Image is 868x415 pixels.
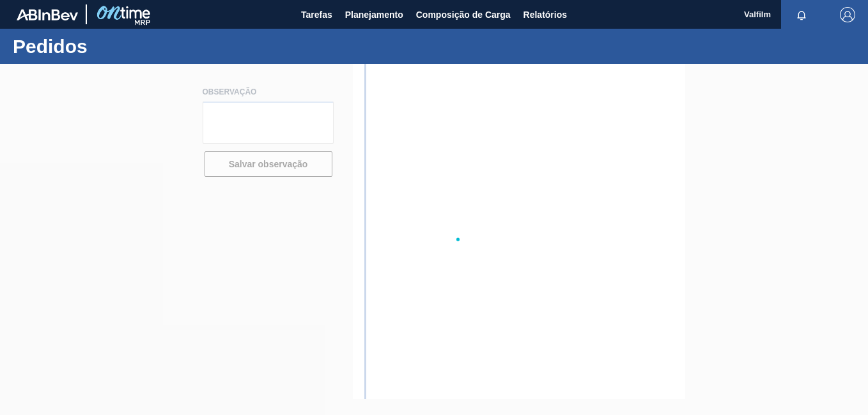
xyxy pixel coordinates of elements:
button: Notificações [781,6,822,24]
span: Composição de Carga [416,7,511,22]
img: Logout [840,7,855,22]
span: Planejamento [345,7,403,22]
img: TNhmsLtSVTkK8tSr43FrP2fwEKptu5GPRR3wAAAABJRU5ErkJggg== [17,9,78,20]
h1: Pedidos [13,39,240,54]
span: Tarefas [301,7,332,22]
span: Relatórios [523,7,567,22]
